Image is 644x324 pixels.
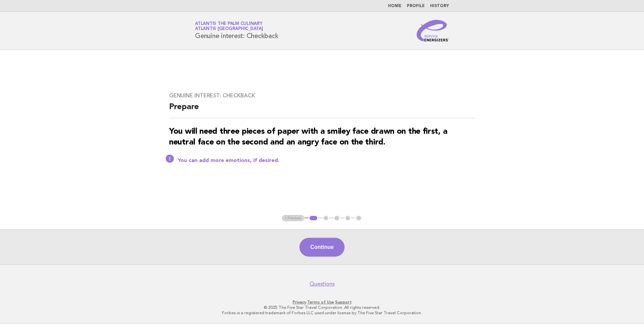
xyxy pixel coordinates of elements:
[307,300,334,304] a: Terms of Use
[430,4,449,8] a: History
[116,299,528,305] p: · ·
[309,215,318,222] button: 1
[195,22,278,39] h1: Genuine interest: Checkback
[116,305,528,310] p: © 2025 The Five Star Travel Corporation. All rights reserved.
[293,300,306,304] a: Privacy
[299,238,344,257] button: Continue
[178,157,475,164] p: You can add more emotions, if desired.
[417,20,449,41] img: Service Energizers
[169,128,447,147] strong: You will need three pieces of paper with a smiley face drawn on the first, a neutral face on the ...
[195,27,263,31] span: Atlantis [GEOGRAPHIC_DATA]
[116,310,528,316] p: Forbes is a registered trademark of Forbes LLC used under license by The Five Star Travel Corpora...
[335,300,352,304] a: Support
[169,102,475,118] h2: Prepare
[407,4,425,8] a: Profile
[169,92,475,99] h3: Genuine interest: Checkback
[310,281,335,287] a: Questions
[388,4,401,8] a: Home
[195,22,263,31] a: Atlantis The Palm CulinaryAtlantis [GEOGRAPHIC_DATA]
